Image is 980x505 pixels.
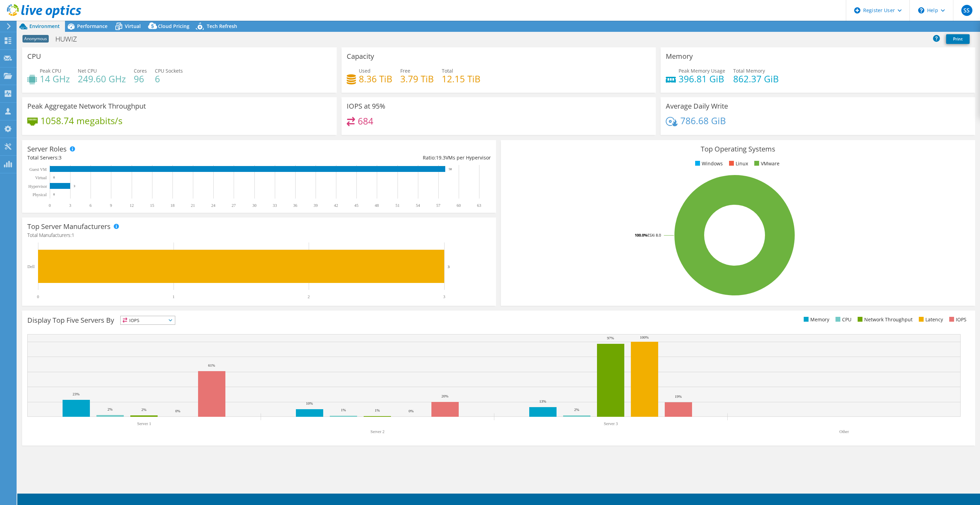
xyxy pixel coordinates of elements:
[74,184,75,188] text: 3
[121,316,175,324] span: IOPS
[22,35,49,43] span: Anonymous
[134,75,147,83] h4: 96
[40,75,70,83] h4: 14 GHz
[666,102,728,110] h3: Average Daily Write
[110,203,112,208] text: 9
[358,117,373,125] h4: 684
[49,203,51,208] text: 0
[436,203,440,208] text: 57
[395,203,400,208] text: 51
[69,203,71,208] text: 3
[693,160,723,167] li: Windows
[443,294,445,299] text: 3
[53,193,55,196] text: 0
[442,75,480,83] h4: 12.15 TiB
[137,421,151,426] text: Server 1
[948,316,967,323] li: IOPS
[607,336,614,340] text: 97%
[78,75,126,83] h4: 249.60 GHz
[727,160,748,167] li: Linux
[666,53,693,60] h3: Memory
[918,7,924,13] svg: \n
[155,75,183,83] h4: 6
[961,5,972,16] span: SS
[647,232,661,238] tspan: ESXi 8.0
[141,407,147,412] text: 2%
[834,316,851,323] li: CPU
[29,167,47,172] text: Guest VM
[293,203,297,208] text: 36
[436,154,446,161] span: 19.3
[37,294,39,299] text: 0
[679,75,725,83] h4: 396.81 GiB
[306,401,313,405] text: 10%
[314,203,318,208] text: 39
[207,23,237,29] span: Tech Refresh
[400,67,410,74] span: Free
[442,67,453,74] span: Total
[29,23,60,29] span: Environment
[27,154,259,162] div: Total Servers:
[604,421,618,426] text: Server 3
[208,363,215,367] text: 61%
[856,316,913,323] li: Network Throughput
[733,67,765,74] span: Total Memory
[574,407,579,412] text: 2%
[273,203,277,208] text: 33
[53,176,55,179] text: 0
[172,294,175,299] text: 1
[334,203,338,208] text: 42
[347,53,374,60] h3: Capacity
[27,102,146,110] h3: Peak Aggregate Network Throughput
[477,203,481,208] text: 63
[158,23,189,29] span: Cloud Pricing
[259,154,491,162] div: Ratio: VMs per Hypervisor
[409,409,414,413] text: 0%
[27,145,67,153] h3: Server Roles
[108,407,113,411] text: 2%
[252,203,256,208] text: 30
[27,223,111,230] h3: Top Server Manufacturers
[40,117,122,125] h4: 1058.74 megabits/s
[211,203,215,208] text: 24
[679,67,725,74] span: Peak Memory Usage
[175,409,180,413] text: 0%
[359,67,371,74] span: Used
[27,231,491,239] h4: Total Manufacturers:
[27,53,41,60] h3: CPU
[40,67,61,74] span: Peak CPU
[28,184,47,189] text: Hypervisor
[52,35,88,43] h1: HUWIZ
[635,232,647,238] tspan: 100.0%
[347,102,385,110] h3: IOPS at 95%
[354,203,358,208] text: 45
[77,23,108,29] span: Performance
[449,167,452,171] text: 58
[32,192,47,197] text: Physical
[448,265,450,269] text: 3
[359,75,392,83] h4: 8.36 TiB
[375,203,379,208] text: 48
[946,34,970,44] a: Print
[457,203,461,208] text: 60
[640,335,649,339] text: 100%
[125,23,141,29] span: Virtual
[35,175,47,180] text: Virtual
[232,203,236,208] text: 27
[539,399,546,403] text: 13%
[130,203,134,208] text: 12
[675,394,682,398] text: 19%
[802,316,829,323] li: Memory
[416,203,420,208] text: 54
[733,75,779,83] h4: 862.37 GiB
[155,67,183,74] span: CPU Sockets
[506,145,970,153] h3: Top Operating Systems
[59,154,62,161] span: 3
[27,264,35,269] text: Dell
[73,392,80,396] text: 23%
[371,429,384,434] text: Server 2
[441,394,448,398] text: 20%
[400,75,434,83] h4: 3.79 TiB
[375,408,380,412] text: 1%
[72,232,74,238] span: 1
